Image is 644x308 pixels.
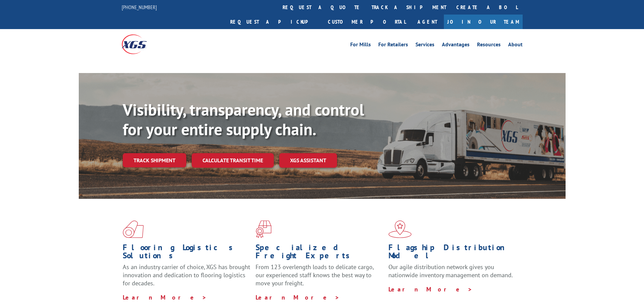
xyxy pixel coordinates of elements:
[388,263,513,279] span: Our agile distribution network gives you nationwide inventory management on demand.
[256,293,340,301] a: Learn More >
[123,243,251,263] h1: Flooring Logistics Solutions
[388,243,516,263] h1: Flagship Distribution Model
[123,293,207,301] a: Learn More >
[411,15,444,29] a: Agent
[123,153,186,167] a: Track shipment
[192,153,274,168] a: Calculate transit time
[442,42,470,49] a: Advantages
[350,42,371,49] a: For Mills
[444,15,523,29] a: Join Our Team
[256,243,383,263] h1: Specialized Freight Experts
[388,285,473,293] a: Learn More >
[122,4,157,10] a: [PHONE_NUMBER]
[256,220,271,238] img: xgs-icon-focused-on-flooring-red
[123,263,250,287] span: As an industry carrier of choice, XGS has brought innovation and dedication to flooring logistics...
[123,99,364,140] b: Visibility, transparency, and control for your entire supply chain.
[279,153,337,168] a: XGS ASSISTANT
[415,42,434,49] a: Services
[256,263,383,293] p: From 123 overlength loads to delicate cargo, our experienced staff knows the best way to move you...
[388,220,412,238] img: xgs-icon-flagship-distribution-model-red
[378,42,408,49] a: For Retailers
[123,220,144,238] img: xgs-icon-total-supply-chain-intelligence-red
[323,15,411,29] a: Customer Portal
[225,15,323,29] a: Request a pickup
[477,42,501,49] a: Resources
[508,42,523,49] a: About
